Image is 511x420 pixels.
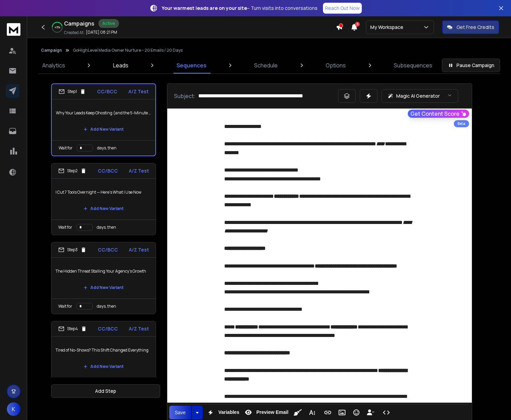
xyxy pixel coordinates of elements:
button: Add New Variant [78,202,129,215]
button: Get Free Credits [442,20,499,34]
p: Options [326,61,346,69]
button: Get Content Score [408,110,469,118]
p: 45 % [55,25,60,29]
button: More Text [306,406,319,419]
div: Step 1 [59,88,86,95]
span: Preview Email [255,409,290,415]
p: days, then [97,304,116,309]
p: – Turn visits into conversations [162,5,318,12]
p: Subject: [174,92,196,100]
button: Campaign [41,48,62,53]
p: The Hidden Threat Stalling Your Agency’s Growth [56,262,152,281]
button: Insert Image (⌘P) [336,406,349,419]
button: Magic AI Generator [382,89,458,103]
p: CC/BCC [97,88,117,95]
p: Sequences [176,61,206,69]
p: A/Z Test [129,167,149,174]
p: Wait for [58,225,72,230]
div: Step 2 [58,168,87,174]
a: Analytics [38,57,69,74]
p: Why Your Leads Keep Ghosting (and the 5-Minute Fix) [56,103,151,123]
li: Step1CC/BCCA/Z TestWhy Your Leads Keep Ghosting (and the 5-Minute Fix)Add New VariantWait fordays... [51,83,156,156]
p: Tired of No-Shows? This Shift Changed Everything [56,341,152,360]
p: Analytics [42,61,65,69]
div: Active [98,19,119,28]
div: Beta [454,120,469,127]
p: Schedule [254,61,278,69]
p: Created At: [64,30,84,35]
a: Options [322,57,350,74]
button: Add New Variant [78,360,129,373]
strong: Your warmest leads are on your site [162,5,247,11]
p: Magic AI Generator [396,93,440,99]
p: Get Free Credits [456,24,494,31]
p: CC/BCC [98,325,118,332]
p: days, then [97,225,116,230]
div: Step 4 [58,326,87,332]
p: GoHighLevel Media Owner Nurture – 20 Emails / 20 Days [73,48,183,53]
button: Clean HTML [291,406,304,419]
button: Emoticons [350,406,363,419]
h1: Campaigns [64,19,94,28]
a: Subsequences [390,57,436,74]
li: Step3CC/BCCA/Z TestThe Hidden Threat Stalling Your Agency’s GrowthAdd New VariantWait fordays, then [51,242,156,314]
button: Insert Unsubscribe Link [364,406,377,419]
p: My Workspace [370,24,406,31]
li: Step2CC/BCCA/Z TestI Cut 7 Tools Overnight — Here’s What I Use NowAdd New VariantWait fordays, then [51,163,156,235]
p: A/Z Test [128,88,149,95]
p: Wait for [59,145,73,151]
div: Step 3 [58,247,87,253]
p: I Cut 7 Tools Overnight — Here’s What I Use Now [56,183,152,202]
button: Pause Campaign [442,59,500,72]
img: logo [7,23,20,36]
li: Step4CC/BCCA/Z TestTired of No-Shows? This Shift Changed EverythingAdd New VariantWait fordays, then [51,321,156,393]
button: Variables [204,406,241,419]
button: Preview Email [242,406,290,419]
button: Add Step [51,384,160,398]
a: Schedule [250,57,282,74]
button: K [7,402,20,416]
button: Save [169,406,191,419]
span: Variables [217,409,241,415]
p: [DATE] 08:21 PM [86,30,117,35]
p: A/Z Test [129,246,149,253]
p: A/Z Test [129,325,149,332]
p: CC/BCC [98,167,118,174]
p: Reach Out Now [325,5,360,12]
p: Wait for [58,304,72,309]
a: Reach Out Now [323,3,362,14]
a: Leads [109,57,133,74]
p: days, then [97,145,117,151]
button: Add New Variant [78,123,129,136]
p: Subsequences [394,61,432,69]
p: Leads [113,61,128,69]
a: Sequences [172,57,211,74]
span: 3 [355,22,360,27]
p: CC/BCC [98,246,118,253]
button: Code View [380,406,393,419]
button: Insert Link (⌘K) [321,406,334,419]
button: Add New Variant [78,281,129,294]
